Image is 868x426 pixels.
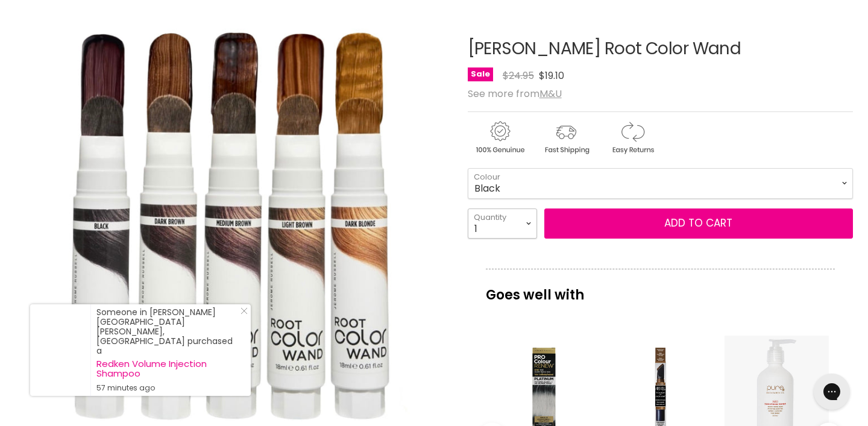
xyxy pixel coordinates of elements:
select: Quantity [468,208,537,239]
a: Visit product page [30,304,90,396]
span: $24.95 [503,69,534,83]
small: 57 minutes ago [96,383,239,393]
img: returns.gif [600,119,664,156]
iframe: Gorgias live chat messenger [808,369,856,414]
div: Someone in [PERSON_NAME][GEOGRAPHIC_DATA][PERSON_NAME], [GEOGRAPHIC_DATA] purchased a [96,307,239,393]
img: shipping.gif [534,119,598,156]
h1: [PERSON_NAME] Root Color Wand [468,40,853,58]
span: See more from [468,87,562,101]
img: genuine.gif [468,119,532,156]
a: Redken Volume Injection Shampoo [96,359,239,378]
span: $19.10 [539,69,564,83]
svg: Close Icon [241,307,248,315]
button: Add to cart [544,208,853,239]
a: M&U [539,87,562,101]
span: Sale [468,67,493,81]
p: Goes well with [486,269,835,309]
span: Add to cart [664,216,732,230]
a: Close Notification [236,307,248,319]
